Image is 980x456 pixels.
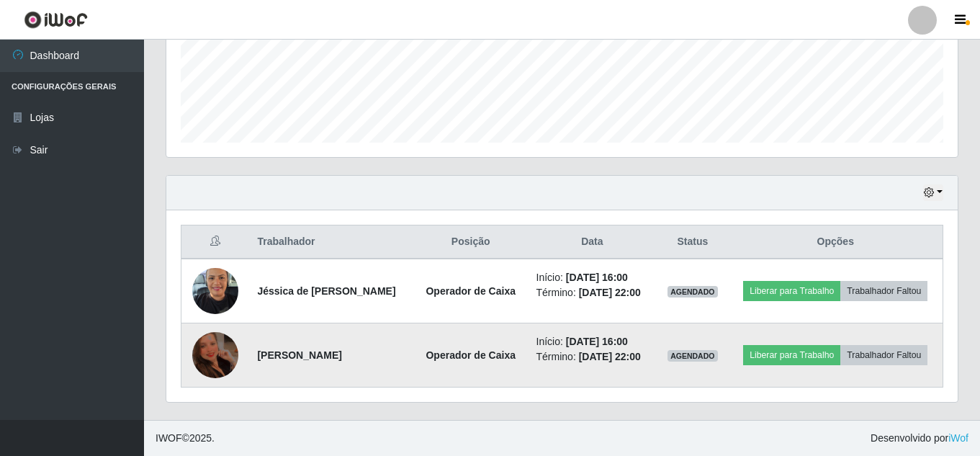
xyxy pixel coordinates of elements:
img: 1725909093018.jpeg [192,260,238,321]
img: 1745616854456.jpeg [192,324,238,385]
span: IWOF [156,432,182,444]
time: [DATE] 16:00 [566,272,628,283]
span: Desenvolvido por [871,431,968,446]
time: [DATE] 22:00 [579,287,641,298]
th: Data [528,225,657,259]
strong: Operador de Caixa [426,285,516,297]
th: Trabalhador [248,225,413,259]
th: Posição [414,225,528,259]
time: [DATE] 22:00 [579,351,641,362]
button: Liberar para Trabalho [743,281,840,301]
li: Início: [536,270,649,285]
button: Trabalhador Faltou [840,281,927,301]
strong: Jéssica de [PERSON_NAME] [257,285,395,297]
button: Trabalhador Faltou [840,345,927,365]
th: Status [657,225,728,259]
strong: [PERSON_NAME] [257,349,341,361]
button: Liberar para Trabalho [743,345,840,365]
time: [DATE] 16:00 [566,336,628,347]
th: Opções [729,225,943,259]
span: © 2025 . [156,431,215,446]
a: iWof [948,432,968,444]
li: Término: [536,349,649,365]
li: Início: [536,334,649,349]
img: CoreUI Logo [24,11,88,29]
span: AGENDADO [667,286,718,298]
li: Término: [536,285,649,300]
strong: Operador de Caixa [426,349,516,361]
span: AGENDADO [667,350,718,362]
